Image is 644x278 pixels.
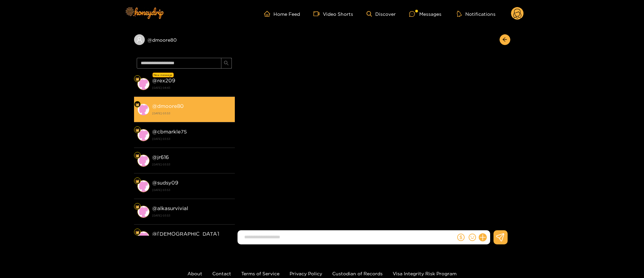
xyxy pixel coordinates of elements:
[152,85,231,91] strong: [DATE] 04:43
[313,11,353,17] a: Video Shorts
[241,271,280,276] a: Terms of Service
[135,128,139,132] img: Fan Level
[135,179,139,183] img: Fan Level
[332,271,383,276] a: Custodian of Records
[500,34,510,45] button: arrow-left
[313,11,323,17] span: video-camera
[152,187,231,193] strong: [DATE] 03:53
[135,77,139,81] img: Fan Level
[224,61,229,66] span: search
[367,11,396,17] a: Discover
[152,231,219,237] strong: @ [DEMOGRAPHIC_DATA]
[152,205,188,211] strong: @ alkasurvivial
[135,205,139,209] img: Fan Level
[152,154,169,160] strong: @ jr616
[137,206,149,218] img: conversation
[264,11,300,17] a: Home Feed
[136,37,142,43] span: user
[135,230,139,234] img: Fan Level
[152,78,175,83] strong: @ rex209
[152,136,231,142] strong: [DATE] 03:53
[152,110,231,116] strong: [DATE] 03:53
[456,232,466,242] button: dollar
[393,271,457,276] a: Visa Integrity Risk Program
[221,58,232,69] button: search
[187,271,202,276] a: About
[152,129,187,134] strong: @ cbmarkle75
[137,231,149,243] img: conversation
[455,10,498,17] button: Notifications
[153,73,174,77] div: New message
[290,271,322,276] a: Privacy Policy
[469,234,476,241] span: smile
[152,161,231,167] strong: [DATE] 03:53
[152,180,178,186] strong: @ sudsy09
[135,103,139,107] img: Fan Level
[152,103,184,109] strong: @ dmoore80
[457,234,465,241] span: dollar
[137,78,149,90] img: conversation
[137,104,149,116] img: conversation
[502,37,507,43] span: arrow-left
[409,10,441,18] div: Messages
[137,129,149,141] img: conversation
[135,154,139,158] img: Fan Level
[264,11,273,17] span: home
[212,271,231,276] a: Contact
[134,34,235,45] div: @dmoore80
[152,212,231,219] strong: [DATE] 03:53
[137,155,149,167] img: conversation
[137,180,149,192] img: conversation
